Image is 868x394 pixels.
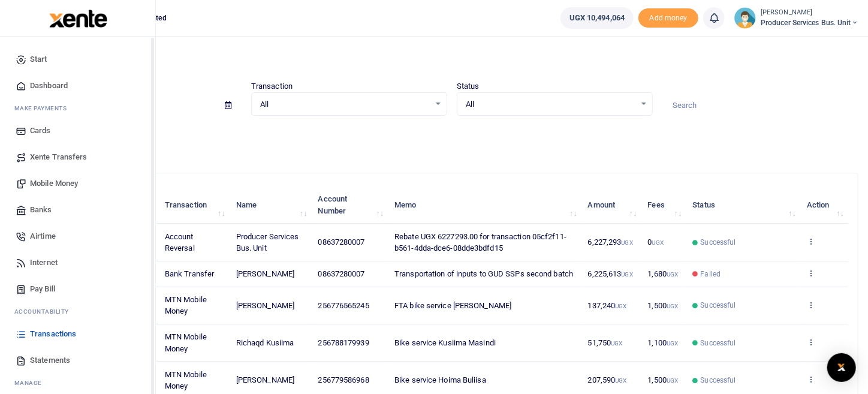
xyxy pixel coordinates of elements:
[569,12,625,24] span: UGX 10,494,064
[652,239,664,246] small: UGX
[251,80,293,92] label: Transaction
[686,187,800,224] th: Status: activate to sort column ascending
[648,301,679,310] span: 1,500
[588,338,623,347] span: 51,750
[734,7,756,29] img: profile-user
[311,187,388,224] th: Account Number: activate to sort column ascending
[394,338,496,347] span: Bike service Kusiima Masindi
[10,118,146,144] a: Cards
[615,377,626,384] small: UGX
[30,80,68,92] span: Dashboard
[318,338,369,347] span: 256788179939
[588,375,627,384] span: 207,590
[30,354,70,366] span: Statements
[615,303,626,309] small: UGX
[10,73,146,99] a: Dashboard
[394,375,486,384] span: Bike service Hoima Buliisa
[648,375,679,384] span: 1,500
[30,283,55,295] span: Pay Bill
[165,269,214,278] span: Bank Transfer
[457,80,480,92] label: Status
[318,237,365,246] span: 08637280007
[648,338,679,347] span: 1,100
[10,144,146,170] a: Xente Transfers
[10,249,146,276] a: Internet
[10,223,146,249] a: Airtime
[20,104,67,113] span: ake Payments
[611,340,622,347] small: UGX
[30,257,58,269] span: Internet
[701,338,736,348] span: Successful
[667,271,678,278] small: UGX
[581,187,641,224] th: Amount: activate to sort column ascending
[588,301,627,310] span: 137,240
[230,187,312,224] th: Name: activate to sort column ascending
[236,301,294,310] span: [PERSON_NAME]
[318,375,369,384] span: 256779586968
[10,347,146,374] a: Statements
[236,338,294,347] span: Richaqd Kusiima
[30,125,51,137] span: Cards
[158,187,230,224] th: Transaction: activate to sort column ascending
[30,151,88,163] span: Xente Transfers
[394,269,573,278] span: Transportation of inputs to GUD SSPs second batch
[236,375,294,384] span: [PERSON_NAME]
[701,300,736,311] span: Successful
[165,332,207,353] span: MTN Mobile Money
[20,378,43,387] span: anage
[761,17,858,28] span: Producer Services Bus. Unit
[165,295,207,316] span: MTN Mobile Money
[827,353,856,382] div: Open Intercom Messenger
[667,340,678,347] small: UGX
[761,8,858,18] small: [PERSON_NAME]
[30,328,76,340] span: Transactions
[667,303,678,309] small: UGX
[667,377,678,384] small: UGX
[556,7,638,29] li: Wallet ballance
[701,269,721,279] span: Failed
[318,269,365,278] span: 08637280007
[394,301,511,310] span: FTA bike service [PERSON_NAME]
[734,7,858,29] a: profile-user [PERSON_NAME] Producer Services Bus. Unit
[236,269,294,278] span: [PERSON_NAME]
[10,321,146,347] a: Transactions
[388,187,581,224] th: Memo: activate to sort column ascending
[662,95,858,116] input: Search
[638,8,698,28] span: Add money
[800,187,848,224] th: Action: activate to sort column ascending
[318,301,369,310] span: 256776565245
[701,237,736,248] span: Successful
[165,370,207,391] span: MTN Mobile Money
[48,13,107,22] a: logo-small logo-large logo-large
[622,239,633,246] small: UGX
[30,53,47,65] span: Start
[466,98,635,110] span: All
[10,302,146,321] li: Ac
[30,230,56,242] span: Airtime
[622,271,633,278] small: UGX
[165,232,195,253] span: Account Reversal
[10,276,146,302] a: Pay Bill
[560,7,634,29] a: UGX 10,494,064
[49,10,107,28] img: logo-large
[236,232,299,253] span: Producer Services Bus. Unit
[638,8,698,28] li: Toup your wallet
[260,98,430,110] span: All
[46,130,858,143] p: Download
[23,307,69,316] span: countability
[30,204,52,216] span: Banks
[10,46,146,73] a: Start
[394,232,566,253] span: Rebate UGX 6227293.00 for transaction 05cf2f11-b561-4dda-dce6-08dde3bdfd15
[648,237,664,246] span: 0
[701,375,736,386] span: Successful
[638,13,698,22] a: Add money
[10,170,146,197] a: Mobile Money
[10,374,146,392] li: M
[641,187,686,224] th: Fees: activate to sort column ascending
[588,237,633,246] span: 6,227,293
[588,269,633,278] span: 6,225,613
[46,52,858,65] h4: Transactions
[648,269,679,278] span: 1,680
[10,197,146,223] a: Banks
[30,178,78,190] span: Mobile Money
